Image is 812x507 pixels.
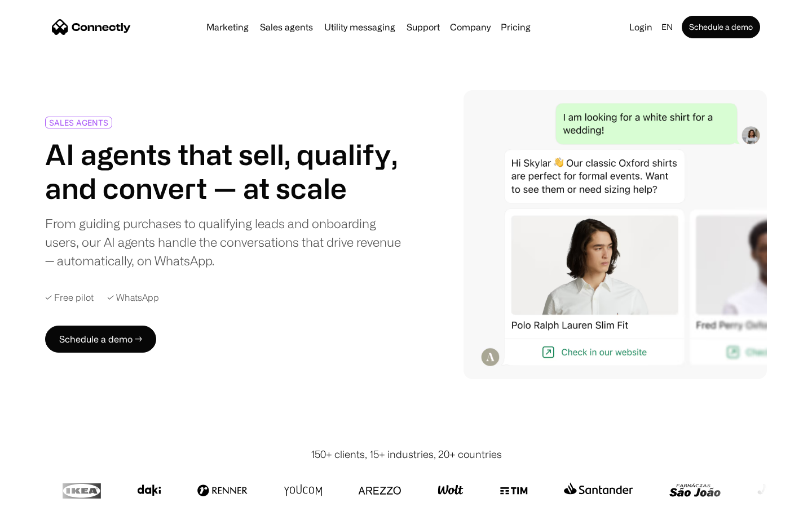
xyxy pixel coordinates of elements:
[49,118,108,127] div: SALES AGENTS
[311,447,502,462] div: 150+ clients, 15+ industries, 20+ countries
[661,19,673,35] div: en
[11,486,68,503] aside: Language selected: English
[682,16,760,38] a: Schedule a demo
[202,23,253,32] a: Marketing
[107,292,159,303] div: ✓ WhatsApp
[496,23,535,32] a: Pricing
[450,19,491,35] div: Company
[45,326,156,353] a: Schedule a demo →
[45,137,401,205] h1: AI agents that sell, qualify, and convert — at scale
[625,19,657,35] a: Login
[657,19,679,35] div: en
[45,214,401,270] div: From guiding purchases to qualifying leads and onboarding users, our AI agents handle the convers...
[23,487,68,503] ul: Language list
[255,23,317,32] a: Sales agents
[52,19,131,35] a: home
[402,23,444,32] a: Support
[447,19,494,35] div: Company
[320,23,400,32] a: Utility messaging
[45,292,94,303] div: ✓ Free pilot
